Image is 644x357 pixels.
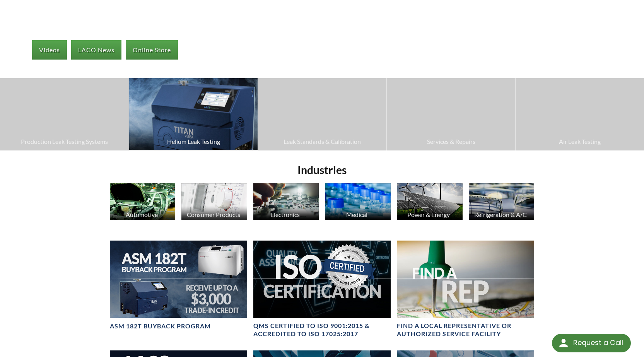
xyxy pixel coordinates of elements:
div: Refrigeration & A/C [468,211,534,218]
div: Request a Call [552,334,631,352]
span: Services & Repairs [391,137,511,147]
div: Consumer Products [180,211,246,218]
a: Air Leak Testing [516,78,644,150]
img: Electronics image [253,183,319,220]
h2: Industries [107,163,538,177]
h4: QMS CERTIFIED to ISO 9001:2015 & Accredited to ISO 17025:2017 [253,322,391,338]
a: Online Store [126,40,178,60]
img: Automotive Industry image [110,183,176,220]
a: Electronics Electronics image [253,183,319,222]
a: Power & Energy Solar Panels image [397,183,463,222]
div: Power & Energy [396,211,462,218]
img: round button [557,337,570,349]
a: ASM 182T Buyback Program BannerASM 182T Buyback Program [110,241,247,330]
h4: ASM 182T Buyback Program [110,322,211,330]
a: Refrigeration & A/C HVAC Products image [469,183,535,222]
div: Electronics [252,211,318,218]
span: Air Leak Testing [519,137,640,147]
span: Helium Leak Testing [133,137,254,147]
h4: FIND A LOCAL REPRESENTATIVE OR AUTHORIZED SERVICE FACILITY [397,322,534,338]
div: Request a Call [573,334,623,352]
span: Leak Standards & Calibration [262,137,383,147]
a: Consumer Products Consumer Products image [181,183,247,222]
span: Production Leak Testing Systems [4,137,125,147]
img: Consumer Products image [181,183,247,220]
div: Automotive [109,211,175,218]
img: Medicine Bottle image [325,183,391,220]
a: Helium Leak Testing [129,78,258,150]
a: Videos [32,40,67,60]
img: TITAN VERSA Leak Detector image [129,78,258,150]
a: Find A Rep headerFIND A LOCAL REPRESENTATIVE OR AUTHORIZED SERVICE FACILITY [397,241,534,338]
img: Solar Panels image [397,183,463,220]
div: Medical [324,211,390,218]
a: Services & Repairs [387,78,515,150]
a: Medical Medicine Bottle image [325,183,391,222]
a: Automotive Automotive Industry image [110,183,176,222]
a: LACO News [71,40,121,60]
a: Header for ISO CertificationQMS CERTIFIED to ISO 9001:2015 & Accredited to ISO 17025:2017 [253,241,391,338]
img: HVAC Products image [469,183,535,220]
a: Leak Standards & Calibration [258,78,386,150]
